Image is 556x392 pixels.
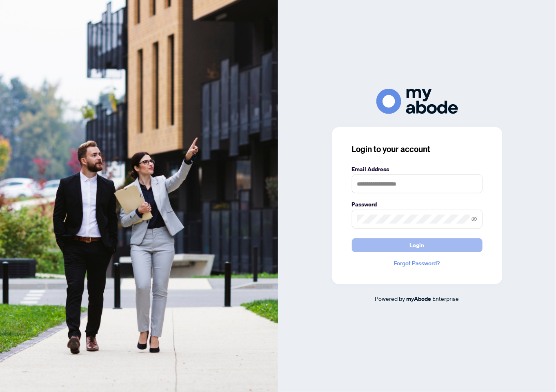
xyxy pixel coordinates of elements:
img: ma-logo [376,89,458,114]
span: Powered by [375,295,405,302]
label: Email Address [352,165,483,174]
span: eye-invisible [471,216,477,222]
span: Login [410,239,425,252]
label: Password [352,200,483,209]
button: Login [352,238,483,252]
span: Enterprise [433,295,459,302]
a: Forgot Password? [352,259,483,268]
a: myAbode [407,294,431,303]
h3: Login to your account [352,143,483,155]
